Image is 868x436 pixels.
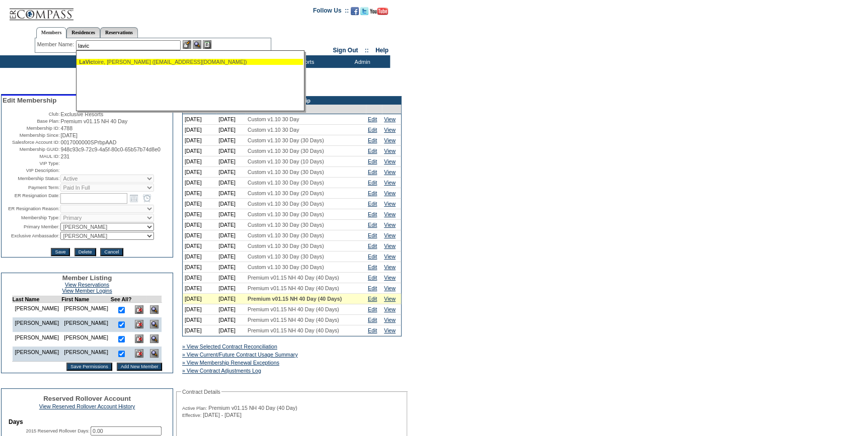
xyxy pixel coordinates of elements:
[248,253,324,259] span: Custom v1.10 30 Day (30 Days)
[216,146,246,156] td: [DATE]
[183,146,216,156] td: [DATE]
[248,296,342,302] span: Premium v01.15 NH 40 Day (40 Days)
[135,349,143,358] img: Delete
[60,146,160,152] span: 948c93c9-72c9-4a5f-80c0-65b57b74d8e0
[216,199,246,209] td: [DATE]
[39,403,135,409] a: View Reserved Rollover Account History
[183,304,216,315] td: [DATE]
[248,201,324,207] span: Custom v1.10 30 Day (30 Days)
[368,116,377,122] a: Edit
[36,27,67,38] a: Members
[100,248,123,256] input: Cancel
[141,193,152,204] a: Open the time view popup.
[183,125,216,135] td: [DATE]
[216,315,246,325] td: [DATE]
[150,305,159,314] img: View Dashboard
[12,317,61,332] td: [PERSON_NAME]
[368,137,377,143] a: Edit
[368,243,377,249] a: Edit
[111,296,132,303] td: See All?
[248,232,324,238] span: Custom v1.10 30 Day (30 Days)
[181,389,221,395] legend: Contract Details
[248,158,324,164] span: Custom v1.10 30 Day (10 Days)
[248,169,324,175] span: Custom v1.10 30 Day (30 Days)
[117,363,163,371] input: Add New Member
[3,160,59,166] td: VIP Type:
[183,325,216,336] td: [DATE]
[100,27,138,38] a: Reservations
[183,262,216,273] td: [DATE]
[60,118,127,124] span: Premium v01.15 NH 40 Day
[183,135,216,146] td: [DATE]
[182,368,261,374] a: » View Contract Adjustments Log
[248,317,339,323] span: Premium v01.15 NH 40 Day (40 Days)
[3,146,59,152] td: Membership GUID:
[3,232,59,240] td: Exclusive Ambassador:
[368,306,377,312] a: Edit
[368,201,377,207] a: Edit
[351,10,359,16] a: Become our fan on Facebook
[368,232,377,238] a: Edit
[216,125,246,135] td: [DATE]
[182,352,298,358] a: » View Current/Future Contract Usage Summary
[384,275,396,281] a: View
[9,418,166,425] td: Days
[248,180,324,186] span: Custom v1.10 30 Day (30 Days)
[216,241,246,251] td: [DATE]
[248,211,324,217] span: Custom v1.10 30 Day (30 Days)
[183,230,216,241] td: [DATE]
[216,325,246,336] td: [DATE]
[51,248,69,256] input: Save
[183,241,216,251] td: [DATE]
[384,180,396,186] a: View
[384,264,396,270] a: View
[128,193,139,204] a: Open the calendar popup.
[60,139,116,145] span: 0017000000SPrbpAAD
[12,296,61,303] td: Last Name
[3,175,59,183] td: Membership Status:
[3,167,59,173] td: VIP Description:
[384,317,396,323] a: View
[384,137,396,143] a: View
[216,188,246,199] td: [DATE]
[248,148,324,154] span: Custom v1.10 30 Day (30 Days)
[384,253,396,259] a: View
[333,47,358,54] a: Sign Out
[183,40,191,49] img: b_edit.gif
[26,428,90,433] label: 2015 Reserved Rollover Days:
[183,220,216,230] td: [DATE]
[368,275,377,281] a: Edit
[351,7,359,15] img: Become our fan on Facebook
[384,211,396,217] a: View
[216,167,246,178] td: [DATE]
[182,412,201,418] span: Effective:
[62,274,112,282] span: Member Listing
[384,190,396,196] a: View
[368,127,377,133] a: Edit
[3,111,59,117] td: Club:
[368,285,377,291] a: Edit
[183,156,216,167] td: [DATE]
[12,303,61,318] td: [PERSON_NAME]
[183,178,216,188] td: [DATE]
[332,55,390,68] td: Admin
[79,59,93,65] span: LaVic
[248,264,324,270] span: Custom v1.10 30 Day (30 Days)
[360,10,368,16] a: Follow us on Twitter
[384,327,396,333] a: View
[216,262,246,273] td: [DATE]
[3,153,59,159] td: MAUL ID:
[384,296,396,302] a: View
[248,222,324,228] span: Custom v1.10 30 Day (30 Days)
[183,273,216,283] td: [DATE]
[384,169,396,175] a: View
[368,296,377,302] a: Edit
[313,6,349,18] td: Follow Us ::
[248,116,299,122] span: Custom v1.10 30 Day
[384,285,396,291] a: View
[61,296,111,303] td: First Name
[60,132,77,138] span: [DATE]
[368,317,377,323] a: Edit
[368,190,377,196] a: Edit
[384,148,396,154] a: View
